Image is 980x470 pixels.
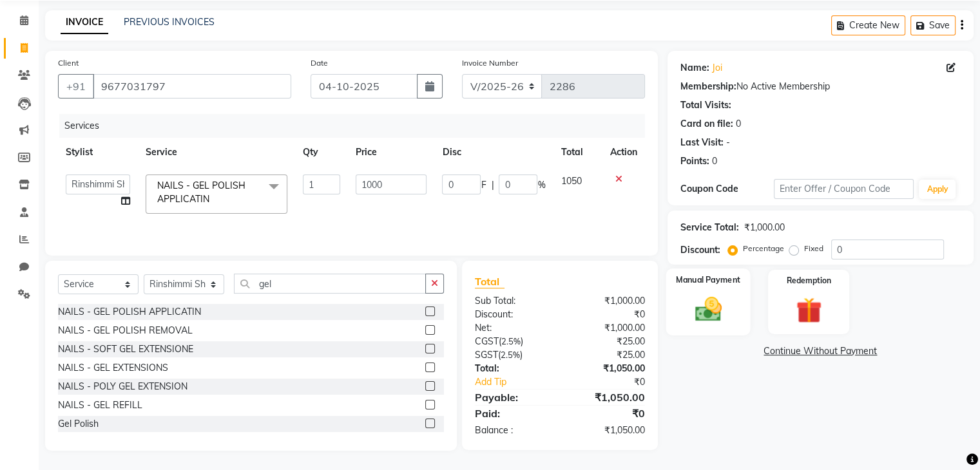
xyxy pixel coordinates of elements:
div: ₹1,000.00 [744,221,785,234]
label: Redemption [787,275,831,287]
div: Balance : [465,424,560,437]
img: _cash.svg [686,294,729,325]
div: Discount: [680,243,720,257]
div: ₹1,050.00 [560,362,655,375]
div: ₹1,050.00 [560,390,655,405]
div: NAILS - GEL REFILL [58,399,142,412]
a: Joi [712,61,722,75]
div: - [726,136,730,149]
button: +91 [58,74,94,99]
th: Total [553,138,602,167]
input: Search or Scan [234,274,426,294]
div: NAILS - GEL POLISH APPLICATIN [58,305,201,319]
a: INVOICE [61,11,108,34]
div: NAILS - GEL POLISH REMOVAL [58,324,193,337]
div: Gel Polish [58,417,99,431]
img: _gift.svg [788,294,830,326]
input: Search by Name/Mobile/Email/Code [93,74,291,99]
div: ₹25.00 [560,335,655,348]
div: ( ) [465,348,560,362]
span: | [491,178,494,192]
div: Coupon Code [680,182,774,196]
div: Last Visit: [680,136,724,149]
div: Membership: [680,80,736,93]
div: ₹25.00 [560,348,655,362]
div: Service Total: [680,221,739,234]
label: Date [311,57,328,69]
div: ₹1,050.00 [560,424,655,437]
a: Continue Without Payment [670,344,971,358]
button: Save [910,15,956,35]
div: Card on file: [680,117,733,131]
a: PREVIOUS INVOICES [124,16,215,28]
div: Payable: [465,390,560,405]
span: Total [475,275,504,288]
th: Service [138,138,295,167]
span: NAILS - GEL POLISH APPLICATIN [157,180,245,205]
th: Price [348,138,434,167]
a: Add Tip [465,375,575,389]
div: ₹0 [575,375,654,389]
th: Qty [295,138,348,167]
span: CGST [475,335,499,347]
div: 0 [712,155,717,168]
span: SGST [475,349,498,361]
div: No Active Membership [680,80,961,93]
div: ₹0 [560,308,655,321]
span: 2.5% [501,336,521,346]
th: Action [602,138,645,167]
div: Paid: [465,406,560,421]
th: Disc [434,138,553,167]
label: Invoice Number [462,57,518,69]
span: 2.5% [501,350,520,360]
div: Net: [465,321,560,335]
div: Services [59,114,655,138]
div: Name: [680,61,709,75]
th: Stylist [58,138,138,167]
div: Total: [465,362,560,375]
div: Discount: [465,308,560,321]
label: Manual Payment [676,274,740,286]
label: Fixed [804,243,823,254]
label: Client [58,57,79,69]
span: % [537,178,545,192]
div: ( ) [465,335,560,348]
a: x [209,193,215,205]
span: F [481,178,486,192]
div: Sub Total: [465,294,560,308]
div: Total Visits: [680,99,731,112]
div: NAILS - POLY GEL EXTENSION [58,380,187,393]
input: Enter Offer / Coupon Code [774,179,914,199]
div: 0 [736,117,741,131]
div: ₹0 [560,406,655,421]
div: Points: [680,155,709,168]
button: Apply [919,180,956,199]
div: NAILS - GEL EXTENSIONS [58,361,168,375]
div: ₹1,000.00 [560,294,655,308]
label: Percentage [743,243,784,254]
div: ₹1,000.00 [560,321,655,335]
span: 1050 [561,175,581,187]
div: NAILS - SOFT GEL EXTENSIONE [58,343,193,356]
button: Create New [831,15,905,35]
